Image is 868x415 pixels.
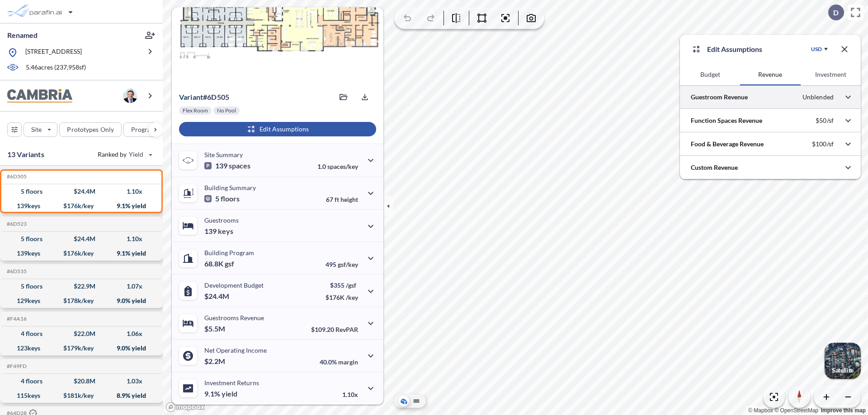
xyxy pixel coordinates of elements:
p: Net Operating Income [204,346,267,354]
button: Budget [680,64,740,85]
p: 139 [204,161,250,170]
button: Switcher ImageSatellite [825,343,861,379]
p: Guestrooms Revenue [204,314,264,322]
p: $24.4M [204,292,231,301]
span: spaces [229,161,250,170]
img: user logo [123,89,137,103]
p: Custom Revenue [691,163,738,172]
a: Mapbox [748,407,773,414]
button: Prototypes Only [59,122,122,137]
p: Renamed [7,30,38,40]
p: [STREET_ADDRESS] [25,47,82,58]
span: spaces/key [327,163,358,170]
p: 40.0% [320,358,358,366]
p: 9.1% [204,389,237,398]
p: Program [131,125,156,134]
p: 495 [325,261,358,268]
p: Investment Returns [204,379,259,387]
p: Edit Assumptions [707,44,762,55]
button: Site [24,122,57,137]
p: Guestrooms [204,216,239,224]
span: keys [218,227,233,236]
h5: Click to copy the code [5,316,27,322]
button: Site Plan [411,396,422,406]
span: RevPAR [335,326,358,333]
p: 5 [204,194,240,203]
h5: Click to copy the code [5,268,27,275]
span: margin [338,358,358,366]
p: Satellite [832,367,854,374]
p: $5.5M [204,324,226,333]
img: Switcher Image [825,343,861,379]
p: D [833,9,839,17]
p: No Pool [217,107,236,114]
h5: Click to copy the code [5,363,27,369]
p: Building Program [204,249,254,256]
span: /key [346,294,358,301]
p: Prototypes Only [67,125,114,134]
p: # 6d505 [179,93,229,102]
p: 1.10x [342,391,358,398]
button: Aerial View [398,396,409,406]
button: Ranked by Yield [90,147,158,162]
p: Site [31,125,42,134]
a: Mapbox homepage [165,402,205,412]
p: Building Summary [204,184,256,191]
p: $100/sf [812,140,834,148]
h5: Click to copy the code [5,173,27,180]
p: $176K [325,294,358,301]
img: BrandImage [7,89,72,103]
button: Edit Assumptions [179,122,376,136]
span: yield [222,389,237,398]
span: gsf/key [338,261,358,268]
p: 1.0 [317,163,358,170]
p: Development Budget [204,281,264,289]
p: 68.8K [204,259,234,268]
p: 13 Variants [7,149,44,160]
span: floors [221,194,240,203]
p: 139 [204,227,233,236]
h5: Click to copy the code [5,221,27,227]
p: $2.2M [204,357,226,366]
span: /gsf [346,281,356,289]
span: gsf [225,259,234,268]
p: Food & Beverage Revenue [691,140,764,149]
div: USD [811,46,822,53]
p: Function Spaces Revenue [691,116,762,125]
span: ft [335,196,339,203]
button: Investment [801,64,861,85]
a: OpenStreetMap [774,407,818,414]
span: height [340,196,358,203]
p: $355 [325,281,358,289]
button: Program [123,122,172,137]
p: Site Summary [204,151,243,159]
span: Yield [129,150,144,159]
p: 67 [326,196,358,203]
p: Flex Room [183,107,208,114]
p: $109.20 [311,326,358,333]
a: Improve this map [821,407,866,414]
p: $50/sf [816,117,834,125]
button: Revenue [740,64,800,85]
p: 5.46 acres ( 237,958 sf) [26,63,86,73]
span: Variant [179,93,203,101]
